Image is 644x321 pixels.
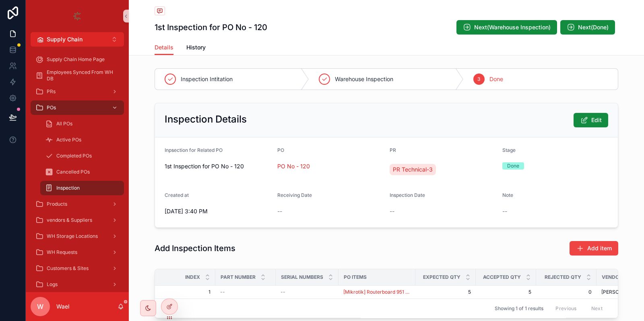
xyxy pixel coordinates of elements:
span: -- [390,207,394,215]
div: scrollable content [26,47,129,292]
span: Customers & Sites [47,265,89,272]
a: vendors & Suppliers [31,213,124,227]
a: Employees Synced From WH DB [31,68,124,83]
a: Details [155,40,173,55]
span: Serial Numbers [281,274,323,280]
span: Logs [47,281,58,288]
h1: Add Inspection Items [155,243,235,254]
img: App logo [71,10,84,22]
span: Add item [587,244,612,252]
span: Done [489,75,503,83]
span: -- [220,289,225,295]
span: Warehouse Inspection [335,75,393,83]
a: -- [220,289,271,295]
a: PRs [31,84,124,99]
span: WH Requests [47,249,77,256]
span: History [186,43,206,51]
a: PR Technical-3 [390,164,436,175]
a: Supply Chain Home Page [31,52,124,67]
a: All POs [40,117,124,131]
a: -- [281,289,334,295]
a: 1 [165,289,211,295]
button: Next(Done) [560,20,615,35]
a: WH Requests [31,245,124,260]
span: Edit [591,116,602,124]
span: Inspection Date [390,192,425,198]
span: Showing 1 of 1 results [495,305,543,312]
a: Products [31,197,124,211]
span: W [37,302,43,311]
span: Next(Warehouse Inspection) [474,23,551,31]
a: Completed POs [40,149,124,163]
a: Customers & Sites [31,261,124,276]
a: [Mikrotik] Routerboard 951 5G [343,289,411,295]
h1: 1st Inspection for PO No - 120 [155,22,267,33]
a: WH Storage Locations [31,229,124,243]
span: Rejected QTY [545,274,581,280]
a: Logs [31,277,124,292]
span: Completed POs [56,153,92,159]
span: PR [390,147,396,153]
a: Inspection [40,181,124,195]
span: 3 [477,76,480,82]
span: PR Technical-3 [393,166,433,174]
span: -- [502,207,507,215]
span: Inspection Intitation [181,75,233,83]
button: Add item [570,241,618,256]
span: [PERSON_NAME] [601,289,640,295]
p: Wael [56,303,69,311]
span: Products [47,201,67,207]
button: Select Button [31,32,124,47]
span: Receiving Date [277,192,312,198]
span: Created at [165,192,189,198]
span: vendors & Suppliers [47,217,92,223]
span: Inpsection for Related PO [165,147,223,153]
span: Stage [502,147,516,153]
span: Vendor [602,274,622,280]
span: Note [502,192,513,198]
span: All POs [56,121,72,127]
span: PO [277,147,284,153]
div: Done [507,162,519,170]
a: PO No - 120 [277,162,310,170]
span: [DATE] 3:40 PM [165,207,271,215]
span: Cancelled POs [56,169,90,175]
h2: Inspection Details [165,113,247,126]
a: POs [31,100,124,115]
span: Details [155,43,173,51]
span: Index [185,274,200,280]
span: 1st Inspection for PO No - 120 [165,162,271,170]
span: Inspection [56,185,80,191]
button: Next(Warehouse Inspection) [456,20,557,35]
a: 5 [420,289,471,295]
span: POs [47,104,56,111]
span: Expected QTY [423,274,460,280]
a: 0 [541,289,592,295]
span: -- [277,207,282,215]
span: Accepted QTY [483,274,521,280]
span: PRs [47,88,56,95]
a: History [186,40,206,56]
a: Cancelled POs [40,165,124,179]
span: WH Storage Locations [47,233,98,239]
span: Part number [221,274,256,280]
a: Active POs [40,133,124,147]
span: Active POs [56,137,81,143]
span: PO Items [344,274,367,280]
button: Edit [574,113,608,127]
span: Supply Chain [47,35,83,43]
span: Supply Chain Home Page [47,56,105,63]
span: -- [281,289,285,295]
span: Employees Synced From WH DB [47,69,116,82]
a: 5 [481,289,531,295]
span: Next(Done) [578,23,609,31]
